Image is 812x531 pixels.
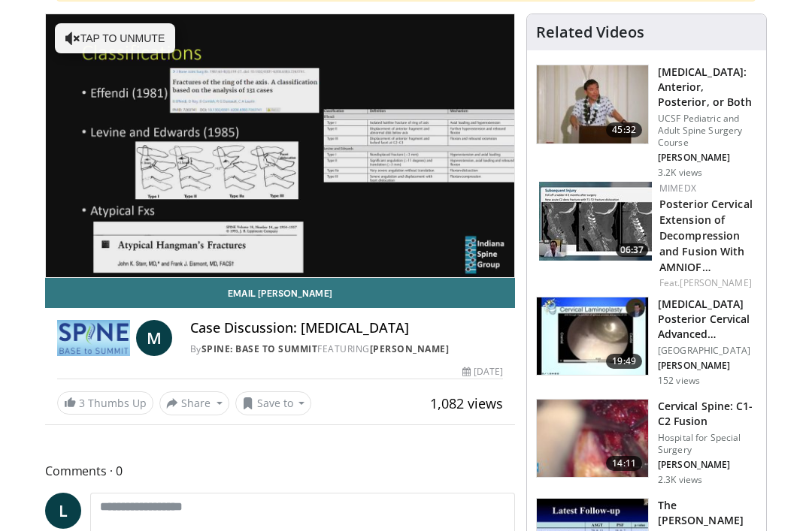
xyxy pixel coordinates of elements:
[55,23,175,53] button: Tap to unmute
[536,23,644,41] h4: Related Videos
[536,399,757,486] a: 14:11 Cervical Spine: C1-C2 Fusion Hospital for Special Surgery [PERSON_NAME] 2.3K views
[658,432,757,456] p: Hospital for Special Surgery
[190,320,503,336] h4: Case Discussion: [MEDICAL_DATA]
[235,391,312,415] button: Save to
[658,152,757,164] p: [PERSON_NAME]
[659,182,696,195] a: MIMEDX
[539,182,652,261] img: 870ffff8-2fe6-4319-b880-d4926705d09e.150x105_q85_crop-smart_upscale.jpg
[659,197,753,274] a: Posterior Cervical Extension of Decompression and Fusion With AMNIOF…
[658,399,757,429] h3: Cervical Spine: C1-C2 Fusion
[658,345,757,357] p: [GEOGRAPHIC_DATA]
[57,320,130,356] img: Spine: Base to Summit
[46,14,514,277] video-js: Video Player
[57,391,153,415] a: 3 Thumbs Up
[536,297,757,387] a: 19:49 [MEDICAL_DATA] Posterior Cervical Advanced Techniques [GEOGRAPHIC_DATA] [PERSON_NAME] 152 v...
[539,182,652,261] a: 06:37
[190,342,503,356] div: By FEATURING
[606,456,642,471] span: 14:11
[159,391,229,415] button: Share
[201,342,318,355] a: Spine: Base to Summit
[537,297,648,376] img: bd44c2d2-e3bb-406c-8f0d-7832ae021590.150x105_q85_crop-smart_upscale.jpg
[537,400,648,478] img: c51e2cc9-3e2e-4ca4-a943-ee67790e077c.150x105_q85_crop-smart_upscale.jpg
[370,342,450,355] a: [PERSON_NAME]
[536,65,757,179] a: 45:32 [MEDICAL_DATA]: Anterior, Posterior, or Both UCSF Pediatric and Adult Spine Surgery Course ...
[658,360,757,372] p: [PERSON_NAME]
[45,461,515,481] span: Comments 0
[658,459,757,471] p: [PERSON_NAME]
[658,65,757,110] h3: [MEDICAL_DATA]: Anterior, Posterior, or Both
[658,113,757,149] p: UCSF Pediatric and Adult Spine Surgery Course
[45,278,515,308] a: Email [PERSON_NAME]
[658,474,702,486] p: 2.3K views
[680,276,751,289] a: [PERSON_NAME]
[79,396,85,410] span: 3
[616,243,648,257] span: 06:37
[537,65,648,143] img: 39881e2b-1492-44db-9479-cec6abaf7e70.150x105_q85_crop-smart_upscale.jpg
[658,297,757,342] h3: [MEDICAL_DATA] Posterior Cervical Advanced Techniques
[658,375,700,387] p: 152 views
[462,365,503,379] div: [DATE]
[136,320,172,356] a: M
[606,122,642,137] span: 45:32
[45,493,81,529] a: L
[659,276,754,290] div: Feat.
[658,167,702,179] p: 3.2K views
[430,394,503,412] span: 1,082 views
[606,354,642,369] span: 19:49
